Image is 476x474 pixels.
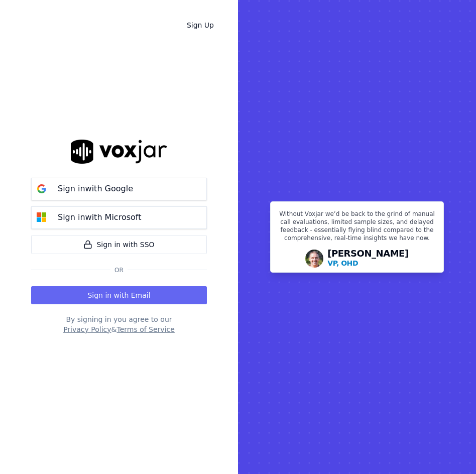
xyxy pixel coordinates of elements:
img: microsoft Sign in button [32,207,52,227]
p: Sign in with Google [58,183,133,195]
p: Sign in with Microsoft [58,211,141,223]
button: Privacy Policy [63,324,111,334]
a: Sign in with SSO [31,235,207,254]
div: [PERSON_NAME] [327,249,409,268]
img: Avatar [305,250,323,268]
button: Sign in with Email [31,286,207,304]
button: Sign inwith Google [31,178,207,200]
a: Sign Up [179,16,222,34]
p: VP, OHD [327,258,358,268]
button: Sign inwith Microsoft [31,206,207,229]
div: By signing in you agree to our & [31,314,207,334]
button: Terms of Service [116,324,174,334]
img: logo [71,140,167,163]
p: Without Voxjar we’d be back to the grind of manual call evaluations, limited sample sizes, and de... [277,210,437,246]
span: Or [110,266,128,274]
img: google Sign in button [32,179,52,199]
